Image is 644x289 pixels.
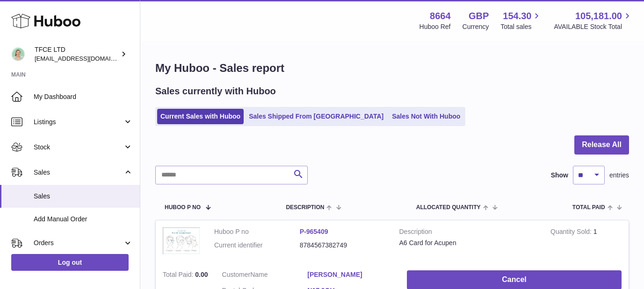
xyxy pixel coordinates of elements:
[11,47,25,61] img: hello@thefacialcuppingexpert.com
[503,10,531,22] span: 154.30
[500,22,542,31] span: Total sales
[399,227,537,239] strong: Description
[609,171,629,180] span: entries
[420,22,451,31] div: Huboo Ref
[543,220,629,264] td: 1
[214,227,300,236] dt: Huboo P no
[155,61,629,76] h1: My Huboo - Sales report
[550,228,593,238] strong: Quantity Sold
[469,10,489,22] strong: GBP
[551,171,568,180] label: Show
[463,22,489,31] div: Currency
[307,270,393,279] a: [PERSON_NAME]
[157,109,244,124] a: Current Sales with Huboo
[286,204,324,211] span: Description
[300,241,385,250] dd: 8784567382749
[34,168,123,177] span: Sales
[35,45,119,63] div: TFCE LTD
[163,271,195,281] strong: Total Paid
[554,10,633,31] a: 105,181.00 AVAILABLE Stock Total
[572,204,605,211] span: Total paid
[222,271,251,278] span: Customer
[163,227,200,254] img: 1710362230.png
[416,204,481,211] span: ALLOCATED Quantity
[155,85,276,98] h2: Sales currently with Huboo
[574,135,629,155] button: Release All
[34,239,123,247] span: Orders
[430,10,451,22] strong: 8664
[246,109,387,124] a: Sales Shipped From [GEOGRAPHIC_DATA]
[554,22,633,31] span: AVAILABLE Stock Total
[34,215,133,224] span: Add Manual Order
[300,228,328,235] a: P-965409
[214,241,300,250] dt: Current identifier
[575,10,622,22] span: 105,181.00
[399,239,537,247] div: A6 Card for Acupen
[500,10,542,31] a: 154.30 Total sales
[222,270,308,282] dt: Name
[34,92,133,101] span: My Dashboard
[195,271,208,278] span: 0.00
[35,55,137,62] span: [EMAIL_ADDRESS][DOMAIN_NAME]
[165,204,201,211] span: Huboo P no
[389,109,463,124] a: Sales Not With Huboo
[34,192,133,201] span: Sales
[34,118,123,127] span: Listings
[11,254,129,271] a: Log out
[34,143,123,152] span: Stock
